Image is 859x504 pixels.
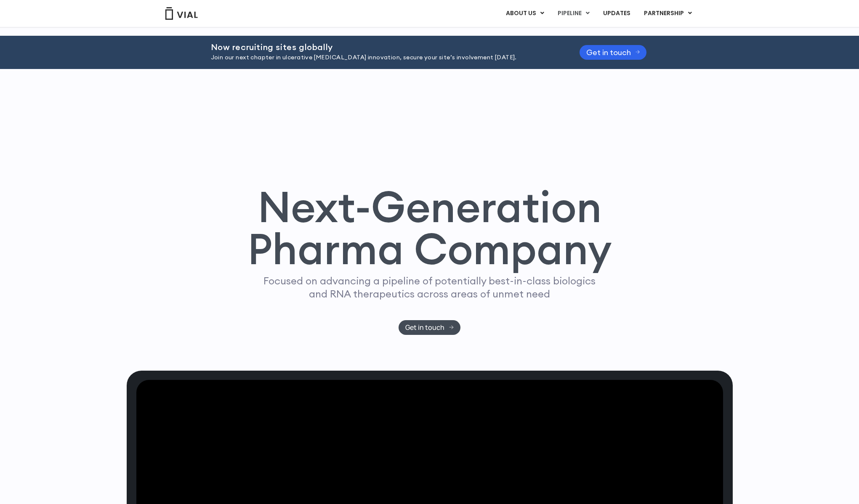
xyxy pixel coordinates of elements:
p: Join our next chapter in ulcerative [MEDICAL_DATA] innovation, secure your site’s involvement [DA... [211,53,558,62]
a: PARTNERSHIPMenu Toggle [637,6,699,21]
a: PIPELINEMenu Toggle [551,6,596,21]
span: Get in touch [586,49,631,56]
h1: Next-Generation Pharma Company [247,186,612,271]
h2: Now recruiting sites globally [211,42,558,52]
img: Vial Logo [165,7,198,20]
a: ABOUT USMenu Toggle [499,6,551,21]
a: UPDATES [596,6,637,21]
a: Get in touch [399,320,460,335]
a: Get in touch [580,45,647,60]
p: Focused on advancing a pipeline of potentially best-in-class biologics and RNA therapeutics acros... [260,274,599,300]
span: Get in touch [405,324,444,331]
